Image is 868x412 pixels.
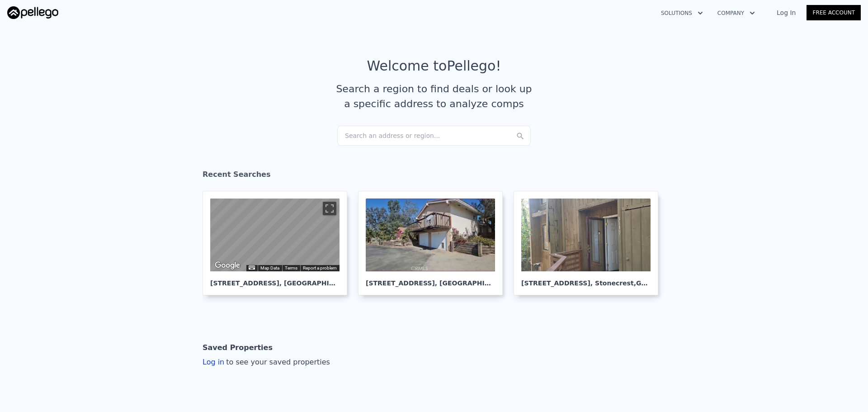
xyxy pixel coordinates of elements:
[514,191,665,295] a: [STREET_ADDRESS], Stonecrest,GA 30038
[634,279,670,287] span: , GA 30038
[654,5,710,21] button: Solutions
[203,339,273,357] div: Saved Properties
[7,6,58,19] img: Pellego
[210,271,340,288] div: [STREET_ADDRESS] , [GEOGRAPHIC_DATA]
[337,126,531,146] div: Search an address or region...
[203,191,354,295] a: Map [STREET_ADDRESS], [GEOGRAPHIC_DATA]
[203,357,330,368] div: Log in
[203,162,665,191] div: Recent Searches
[212,260,242,271] img: Google
[323,202,336,215] button: Toggle fullscreen view
[210,199,340,271] div: Street View
[303,265,337,270] a: Report a problem
[807,5,861,20] a: Free Account
[285,265,297,270] a: Terms (opens in new tab)
[260,265,279,271] button: Map Data
[521,271,651,288] div: [STREET_ADDRESS] , Stonecrest
[766,8,807,17] a: Log In
[367,58,501,74] div: Welcome to Pellego !
[249,265,255,270] button: Keyboard shortcuts
[710,5,762,21] button: Company
[358,191,510,295] a: [STREET_ADDRESS], [GEOGRAPHIC_DATA]
[212,260,242,271] a: Open this area in Google Maps (opens a new window)
[210,199,340,271] div: Map
[333,81,535,111] div: Search a region to find deals or look up a specific address to analyze comps
[224,358,330,366] span: to see your saved properties
[366,271,495,288] div: [STREET_ADDRESS] , [GEOGRAPHIC_DATA]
